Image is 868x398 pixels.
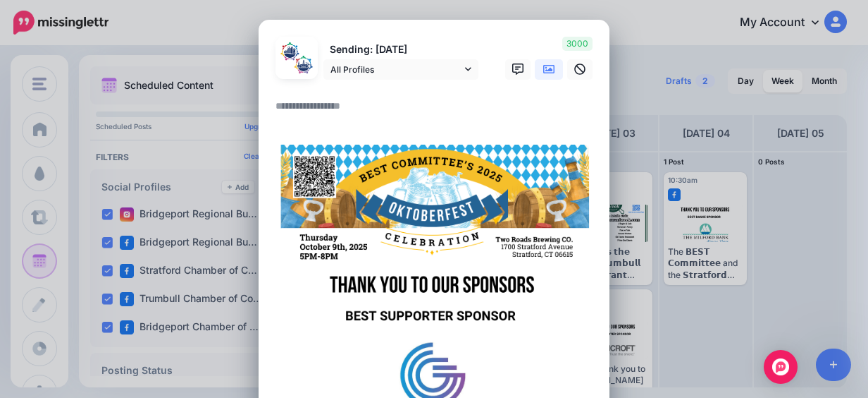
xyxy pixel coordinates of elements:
[280,41,300,61] img: 326353443_583245609911355_7624060508075186304_n-bsa150316.png
[323,59,478,80] a: All Profiles
[562,37,593,51] span: 3000
[764,350,798,384] div: Open Intercom Messenger
[293,54,314,75] img: 298917060_505120111616092_7232998024942302468_n-bsa150317.png
[323,42,478,58] p: Sending: [DATE]
[330,62,461,77] span: All Profiles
